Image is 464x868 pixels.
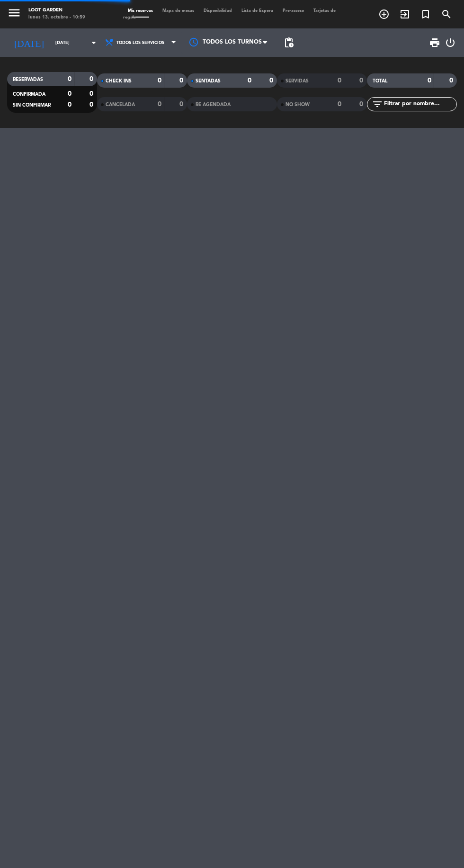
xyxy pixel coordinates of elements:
span: SIN CONFIRMAR [13,103,51,108]
strong: 0 [68,76,71,82]
span: RESERVADAS [13,77,43,82]
span: CANCELADA [106,102,135,107]
span: TOTAL [373,79,387,83]
strong: 0 [68,101,71,108]
span: NO SHOW [286,102,310,107]
span: SENTADAS [196,79,221,83]
strong: 0 [359,77,365,84]
span: Todos los servicios [116,40,164,45]
strong: 0 [158,77,161,84]
i: search [441,9,452,20]
span: Disponibilidad [199,9,237,13]
i: power_settings_new [445,37,456,48]
strong: 0 [449,77,455,84]
input: Filtrar por nombre... [383,99,456,109]
strong: 0 [89,101,95,108]
i: add_circle_outline [378,9,390,20]
i: menu [7,6,21,20]
strong: 0 [89,76,95,82]
strong: 0 [359,101,365,108]
strong: 0 [248,77,251,84]
span: SERVIDAS [286,79,309,83]
i: filter_list [372,99,383,110]
span: CHECK INS [106,79,132,83]
strong: 0 [179,77,185,84]
i: exit_to_app [399,9,410,20]
div: LOG OUT [444,28,457,57]
i: arrow_drop_down [88,37,99,48]
strong: 0 [338,77,341,84]
button: menu [7,6,21,22]
i: turned_in_not [420,9,431,20]
i: [DATE] [7,33,51,52]
strong: 0 [338,101,341,108]
div: Loot Garden [28,7,85,14]
span: Pre-acceso [278,9,309,13]
strong: 0 [68,90,71,97]
strong: 0 [179,101,185,108]
strong: 0 [428,77,431,84]
span: Mis reservas [123,9,158,13]
span: pending_actions [283,37,294,48]
strong: 0 [158,101,161,108]
span: Lista de Espera [237,9,278,13]
div: lunes 13. octubre - 10:59 [28,14,85,21]
strong: 0 [89,90,95,97]
span: Mapa de mesas [158,9,199,13]
span: RE AGENDADA [196,102,231,107]
span: print [429,37,440,48]
span: CONFIRMADA [13,92,45,97]
strong: 0 [269,77,275,84]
